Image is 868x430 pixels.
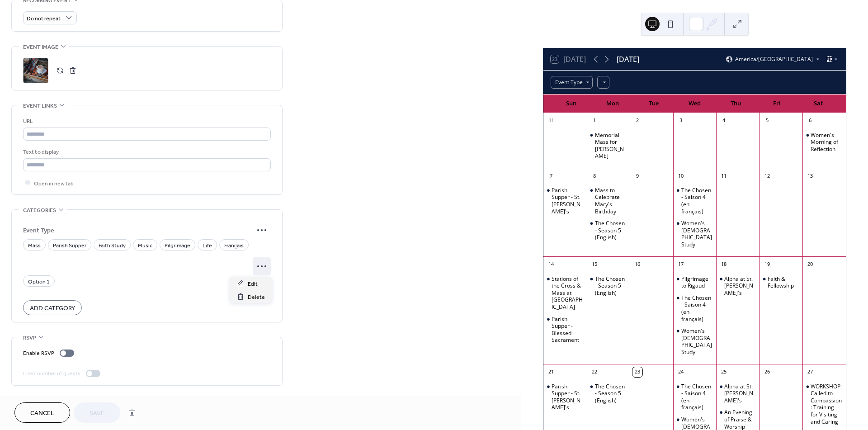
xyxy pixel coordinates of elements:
div: 22 [590,367,599,377]
div: The Chosen - Saison 4 (en français) [681,294,713,322]
div: Pilgrimage to Rigaud [681,275,713,289]
span: RSVP [23,333,36,343]
div: Enable RSVP [23,349,54,358]
div: 4 [719,116,729,126]
div: 1 [590,116,599,126]
div: 16 [632,260,642,269]
div: 26 [762,367,772,377]
div: WORKSHOP: Called to Compassion: Training for Visiting and Caring [802,383,846,425]
div: Thu [715,95,756,113]
div: The Chosen - Season 5 (English) [587,275,630,297]
div: Parish Supper - St. Peter's [543,383,587,411]
span: America/[GEOGRAPHIC_DATA] [735,57,813,62]
span: Categories [23,206,56,215]
span: Do not repeat [27,13,61,24]
div: 8 [590,171,599,181]
div: 20 [805,260,815,269]
span: Français [224,241,244,250]
div: Parish Supper - Blessed Sacrament [543,316,587,344]
div: Pilgrimage to Rigaud [673,275,717,289]
div: Stations of the Cross & Mass at Calvary [543,275,587,311]
span: Faith Study [99,241,126,250]
span: Option 1 [28,277,50,286]
div: Stations of the Cross & Mass at [GEOGRAPHIC_DATA] [552,275,583,311]
div: An Evening of Praise & Worship [724,409,756,430]
span: Event links [23,101,57,111]
div: Women's Morning of Reflection [802,132,846,153]
span: Cancel [30,409,54,418]
span: Open in new tab [34,179,74,188]
div: 17 [676,260,686,269]
div: Faith & Fellowship [768,275,799,289]
div: 31 [546,116,556,126]
div: 18 [719,260,729,269]
span: Music [138,241,152,250]
div: Alpha at St. Anthony's [716,275,759,297]
div: Parish Supper - St. [PERSON_NAME]'s [552,187,583,215]
div: 25 [719,367,729,377]
div: The Chosen - Season 5 (English) [595,383,627,404]
div: 23 [632,367,642,377]
div: 9 [632,171,642,181]
div: Women's Bible Study [673,220,717,248]
div: Women's Morning of Reflection [811,132,842,153]
div: Tue [633,95,674,113]
span: Delete [248,293,265,302]
div: Women's [DEMOGRAPHIC_DATA] Study [681,327,713,355]
div: Sun [551,95,592,113]
span: Edit [248,279,258,289]
div: Women's Bible Study [673,327,717,355]
div: 27 [805,367,815,377]
div: 12 [762,171,772,181]
div: Alpha at St. [PERSON_NAME]'s [724,383,756,404]
div: Wed [674,95,715,113]
div: Limit number of guests [23,369,80,378]
div: Mon [592,95,633,113]
div: Faith & Fellowship [759,275,803,289]
div: [DATE] [617,54,639,65]
div: 11 [719,171,729,181]
div: An Evening of Praise & Worship [716,409,759,430]
div: Fri [756,95,797,113]
span: Parish Supper [53,241,86,250]
div: 5 [762,116,772,126]
div: 13 [805,171,815,181]
div: The Chosen - Saison 4 (en français) [673,383,717,411]
div: 15 [590,260,599,269]
div: Memorial Mass for Charlotte Light [587,132,630,160]
div: The Chosen - Season 5 (English) [595,220,627,241]
button: Cancel [14,402,70,423]
span: Event image [23,43,58,52]
div: Alpha at St. Anthony's [716,383,759,404]
div: Sat [797,95,839,113]
div: The Chosen - Season 5 (English) [587,220,630,241]
div: The Chosen - Season 5 (English) [595,275,627,297]
div: Memorial Mass for [PERSON_NAME] [595,132,627,160]
div: Alpha at St. [PERSON_NAME]'s [724,275,756,297]
div: 10 [676,171,686,181]
div: ; [23,58,48,83]
div: The Chosen - Season 5 (English) [587,383,630,404]
span: Add Category [30,303,75,313]
div: The Chosen - Saison 4 (en français) [681,187,713,215]
span: Pilgrimage [165,241,190,250]
div: Parish Supper - Blessed Sacrament [552,316,583,344]
div: 14 [546,260,556,269]
div: URL [23,117,269,126]
div: 7 [546,171,556,181]
div: Mass to Celebrate Mary's Birthday [587,187,630,215]
div: 6 [805,116,815,126]
div: The Chosen - Saison 4 (en français) [673,294,717,322]
div: 3 [676,116,686,126]
button: Add Category [23,300,82,315]
div: 24 [676,367,686,377]
div: Text to display [23,147,269,157]
span: Mass [28,241,41,250]
div: The Chosen - Saison 4 (en français) [673,187,717,215]
div: 19 [762,260,772,269]
div: Women's [DEMOGRAPHIC_DATA] Study [681,220,713,248]
div: Parish Supper - St. Raphael's [543,187,587,215]
div: The Chosen - Saison 4 (en français) [681,383,713,411]
div: Mass to Celebrate Mary's Birthday [595,187,627,215]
